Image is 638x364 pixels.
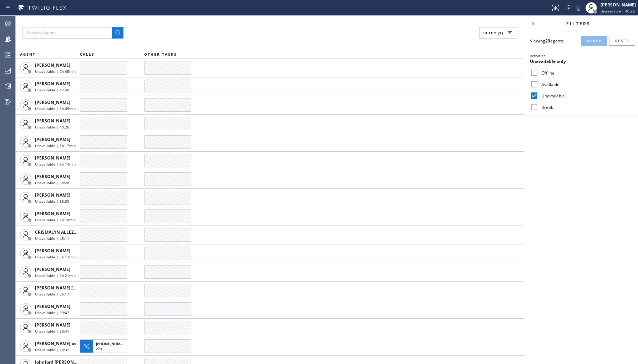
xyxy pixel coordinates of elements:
[35,285,107,291] span: [PERSON_NAME] [PERSON_NAME]
[530,58,566,64] span: Unavailable only
[35,340,76,347] span: [PERSON_NAME]-as
[35,99,70,105] span: [PERSON_NAME]
[530,38,564,44] span: Viewing agents
[35,180,69,185] span: Unavailable | 58:20
[35,322,70,328] span: [PERSON_NAME]
[35,329,69,334] span: Unavailable | 53:41
[80,52,95,57] span: CALLS
[587,38,602,43] span: Apply
[530,53,632,58] div: Activities
[35,162,76,167] span: Unavailable | 8h 14min
[573,3,583,13] button: Mute
[566,21,591,27] span: Filters
[35,125,69,130] span: Unavailable | 40:26
[538,70,632,76] label: Offline
[20,52,36,57] span: AGENT
[538,104,632,110] label: Break
[35,173,70,180] span: [PERSON_NAME]
[35,81,70,87] span: [PERSON_NAME]
[35,192,70,198] span: [PERSON_NAME]
[35,273,76,278] span: Unavailable | 2h 21min
[538,81,632,87] label: Available
[35,217,76,222] span: Unavailable | 2h 10min
[35,87,69,92] span: Unavailable | 42:40
[96,346,102,351] span: 22s
[35,347,69,352] span: Unavailable | 28:32
[479,27,517,39] button: Filter (1)
[35,118,70,124] span: [PERSON_NAME]
[35,254,76,259] span: Unavailable | 8h 13min
[35,199,69,204] span: Unavailable | 58:00
[35,303,70,309] span: [PERSON_NAME]
[581,36,607,46] button: Apply
[35,155,70,161] span: [PERSON_NAME]
[538,93,632,99] label: Unavailable
[615,38,629,43] span: Reset
[482,30,503,35] span: Filter (1)
[35,211,70,217] span: [PERSON_NAME]
[22,27,112,39] input: Search Agents
[35,69,76,74] span: Unavailable | 7h 45min
[601,2,636,8] div: [PERSON_NAME]
[35,106,76,111] span: Unavailable | 1h 45min
[35,292,69,297] span: Unavailable | 36:17
[35,266,70,272] span: [PERSON_NAME]
[609,36,635,46] button: Reset
[35,229,79,235] span: CRISMALYN ALLEZER
[35,143,76,148] span: Unavailable | 1h 17min
[35,236,69,241] span: Unavailable | 45:11
[35,62,70,68] span: [PERSON_NAME]
[35,136,70,142] span: [PERSON_NAME]
[35,310,69,315] span: Unavailable | 39:47
[96,341,128,346] span: [PHONE_NUMBER]
[545,38,550,44] strong: 29
[601,9,635,14] span: Unavailable | 40:26
[35,248,70,254] span: [PERSON_NAME]
[80,337,129,355] button: [PHONE_NUMBER]22s
[144,52,177,57] span: OTHER TASKS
